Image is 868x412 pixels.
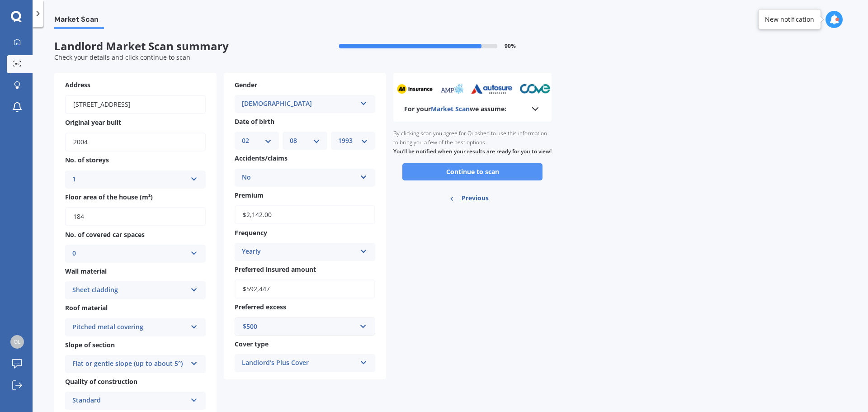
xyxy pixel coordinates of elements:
div: Standard [72,395,187,406]
div: [DEMOGRAPHIC_DATA] [242,99,356,109]
div: Flat or gentle slope (up to about 5°) [72,359,187,369]
div: Landlord's Plus Cover [242,358,356,369]
span: Preferred insured amount [235,265,316,274]
div: No [242,172,356,183]
div: Pitched metal covering [72,322,187,333]
div: New notification [765,15,814,24]
div: Sheet cladding [72,285,187,296]
div: Yearly [242,246,356,257]
span: Slope of section [65,341,115,349]
input: Enter premium [235,205,375,224]
span: Preferred excess [235,303,286,312]
span: Accidents/claims [235,154,288,163]
div: 1 [72,174,187,185]
img: amp_sm.png [436,84,461,94]
img: cove_sm.webp [516,84,547,94]
img: autosure_sm.webp [467,84,509,94]
button: Continue to scan [402,163,542,180]
img: cca028d3fc7cb5df436d70e1115c4599 [10,335,24,349]
img: aa_sm.webp [393,84,429,94]
b: You’ll be notified when your results are ready for you to view! [393,147,552,155]
span: No. of covered car spaces [65,230,145,239]
span: Wall material [65,267,107,275]
span: Quality of construction [65,377,137,386]
span: Cover type [235,340,269,348]
span: Date of birth [235,117,274,126]
div: By clicking scan you agree for Quashed to use this information to bring you a few of the best opt... [393,122,552,163]
span: Check your details and click continue to scan [54,53,190,62]
span: Market Scan [54,15,104,27]
span: 90 % [505,43,516,49]
span: Market Scan [431,104,470,113]
span: Original year built [65,118,121,127]
div: 0 [72,248,187,259]
span: Landlord Market Scan summary [54,40,303,53]
input: Enter floor area [65,207,206,226]
span: Frequency [235,228,267,237]
span: Gender [235,81,257,89]
span: No. of storeys [65,156,109,165]
span: Floor area of the house (m²) [65,193,153,201]
div: $500 [243,322,356,331]
b: For your we assume: [404,104,506,114]
span: Premium [235,191,264,199]
span: Address [65,81,90,89]
span: Roof material [65,304,108,313]
span: Previous [462,191,489,205]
